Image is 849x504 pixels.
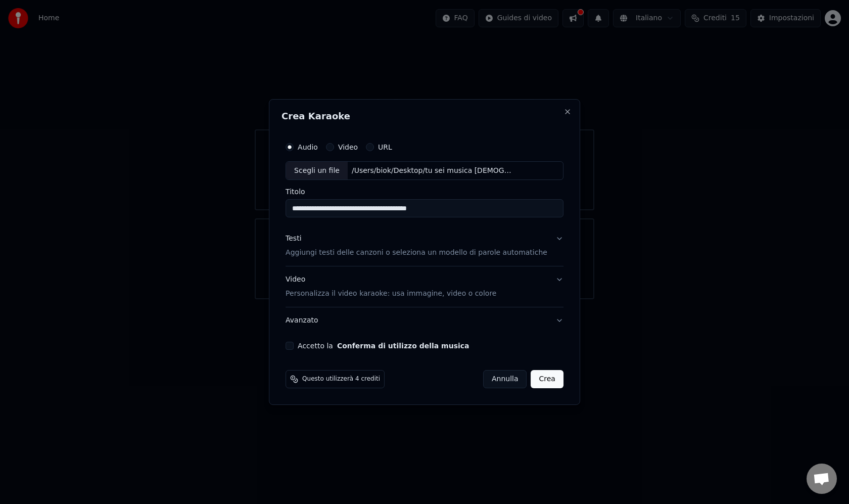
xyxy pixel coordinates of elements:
[286,267,563,307] button: VideoPersonalizza il video karaoke: usa immagine, video o colore
[338,144,358,151] label: Video
[298,144,318,151] label: Audio
[286,234,301,244] div: Testi
[337,342,469,349] button: Accetto la
[348,166,520,176] div: /Users/biok/Desktop/tu sei musica [DEMOGRAPHIC_DATA] (transposed) - Uscita (1).mp3
[286,189,563,196] label: Titolo
[483,370,527,388] button: Annulla
[286,307,563,334] button: Avanzato
[286,289,496,299] p: Personalizza il video karaoke: usa immagine, video o colore
[281,112,568,121] h2: Crea Karaoke
[286,162,348,180] div: Scegli un file
[286,275,496,299] div: Video
[298,342,469,349] label: Accetto la
[378,144,392,151] label: URL
[302,375,380,383] span: Questo utilizzerà 4 crediti
[286,248,547,258] p: Aggiungi testi delle canzoni o seleziona un modello di parole automatiche
[531,370,563,388] button: Crea
[286,226,563,266] button: TestiAggiungi testi delle canzoni o seleziona un modello di parole automatiche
